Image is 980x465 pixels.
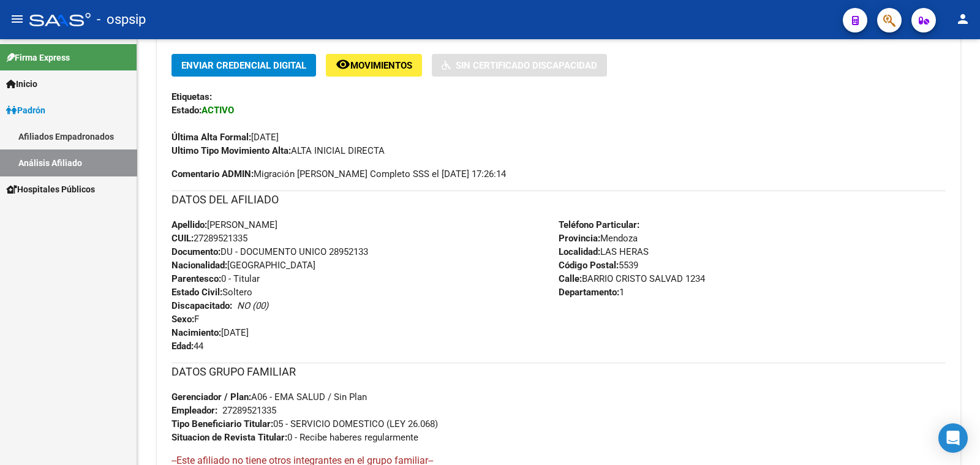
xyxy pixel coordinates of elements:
[559,273,582,284] strong: Calle:
[171,168,254,180] strong: Comentario ADMIN:
[171,54,316,77] button: Enviar Credencial Digital
[171,391,367,403] span: A06 - EMA SALUD / Sin Plan
[171,260,227,271] strong: Nacionalidad:
[171,260,315,271] span: [GEOGRAPHIC_DATA]
[6,77,37,91] span: Inicio
[171,219,207,230] strong: Apellido:
[171,405,217,416] strong: Empleador:
[171,391,251,403] strong: Gerenciador / Plan:
[171,363,946,380] h3: DATOS GRUPO FAMILIAR
[938,423,968,453] div: Open Intercom Messenger
[171,233,194,244] strong: CUIL:
[6,51,70,64] span: Firma Express
[171,145,385,156] span: ALTA INICIAL DIRECTA
[171,191,946,208] h3: DATOS DEL AFILIADO
[6,183,95,196] span: Hospitales Públicos
[171,273,221,284] strong: Parentesco:
[171,300,232,311] strong: Discapacitado:
[222,404,276,417] div: 27289521335
[559,287,624,298] span: 1
[181,60,306,71] span: Enviar Credencial Digital
[6,104,45,117] span: Padrón
[171,341,194,352] strong: Edad:
[171,167,506,181] span: Migración [PERSON_NAME] Completo SSS el [DATE] 17:26:14
[171,105,202,116] strong: Estado:
[350,60,412,71] span: Movimientos
[237,300,268,311] i: NO (00)
[171,132,279,143] span: [DATE]
[956,12,970,26] mat-icon: person
[10,12,24,26] mat-icon: menu
[559,233,638,244] span: Mendoza
[171,273,260,284] span: 0 - Titular
[432,54,607,77] button: Sin Certificado Discapacidad
[559,273,705,284] span: BARRIO CRISTO SALVAD 1234
[559,233,600,244] strong: Provincia:
[202,105,234,116] strong: ACTIVO
[336,57,350,72] mat-icon: remove_red_eye
[559,219,639,230] strong: Teléfono Particular:
[559,260,638,271] span: 5539
[559,260,619,271] strong: Código Postal:
[559,246,600,257] strong: Localidad:
[456,60,597,71] span: Sin Certificado Discapacidad
[171,314,199,325] span: F
[171,132,251,143] strong: Última Alta Formal:
[171,287,252,298] span: Soltero
[171,432,287,443] strong: Situacion de Revista Titular:
[171,233,247,244] span: 27289521335
[326,54,422,77] button: Movimientos
[559,287,619,298] strong: Departamento:
[171,327,249,338] span: [DATE]
[171,145,291,156] strong: Ultimo Tipo Movimiento Alta:
[171,418,273,429] strong: Tipo Beneficiario Titular:
[97,6,146,33] span: - ospsip
[171,432,418,443] span: 0 - Recibe haberes regularmente
[171,246,221,257] strong: Documento:
[171,219,277,230] span: [PERSON_NAME]
[171,327,221,338] strong: Nacimiento:
[171,246,368,257] span: DU - DOCUMENTO UNICO 28952133
[171,314,194,325] strong: Sexo:
[171,91,212,102] strong: Etiquetas:
[171,287,222,298] strong: Estado Civil:
[559,246,649,257] span: LAS HERAS
[171,418,438,429] span: 05 - SERVICIO DOMESTICO (LEY 26.068)
[171,341,203,352] span: 44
